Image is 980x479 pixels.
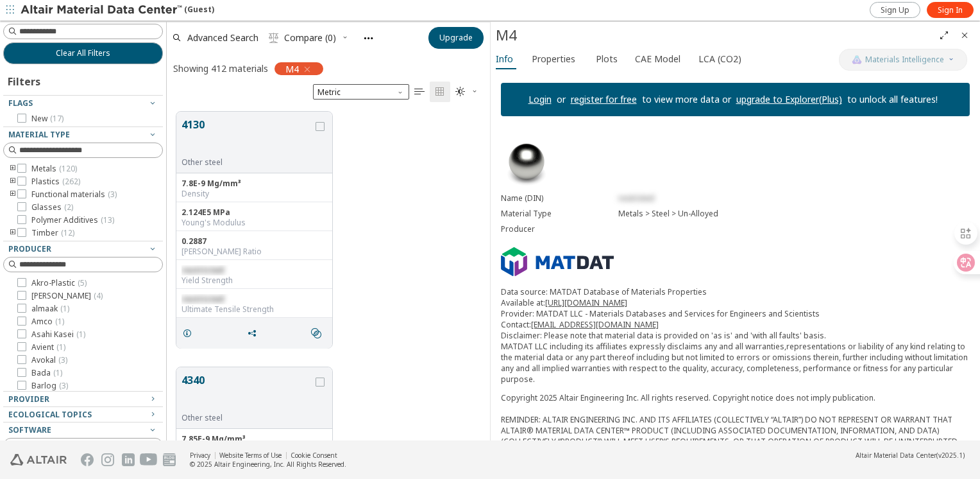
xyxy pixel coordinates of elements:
div: Yield Strength [182,275,327,286]
button: Full Screen [934,25,954,46]
span: Glasses [31,202,73,213]
span: ( 262 ) [62,176,80,187]
span: Compare (0) [284,33,336,42]
span: Polymer Additives [31,215,114,225]
span: ( 12 ) [61,227,74,238]
div: 7.85E-9 Mg/mm³ [182,434,327,444]
span: ( 5 ) [78,277,87,288]
span: ( 3 ) [59,380,68,391]
a: Login [528,93,552,105]
button: Ecological Topics [3,407,163,422]
button: Software [3,422,163,438]
span: Sign In [938,5,963,15]
p: to view more data or [637,93,736,106]
span: Info [496,49,513,69]
span: Amco [31,317,64,327]
p: Data source: MATDAT Database of Materials Properties Available at: Provider: MATDAT LLC - Materia... [501,286,970,385]
img: AI Copilot [852,55,862,65]
button: 4130 [182,117,313,157]
div: grid [167,102,490,441]
button: Upgrade [428,27,484,49]
span: ( 1 ) [55,316,64,327]
div: Filters [3,64,47,95]
div: Showing 412 materials [173,62,268,74]
span: Advanced Search [187,33,258,42]
span: Metric [313,84,409,100]
span: Asahi Kasei [31,329,85,340]
span: restricted [618,193,654,204]
span: Plots [596,49,618,69]
button: Producer [3,241,163,257]
img: Logo - Provider [501,247,614,277]
div: Metals > Steel > Un-Alloyed [618,209,970,219]
i:  [414,87,425,97]
span: Akro-Plastic [31,278,87,288]
button: Flags [3,96,163,111]
span: Producer [8,243,51,254]
button: 4340 [182,372,313,413]
span: restricted [182,293,224,304]
span: ( 1 ) [56,342,65,353]
div: M4 [496,25,934,46]
span: ( 3 ) [58,354,67,365]
div: Producer [501,224,618,234]
span: New [31,114,63,124]
span: Sign Up [881,5,909,15]
a: Privacy [190,451,210,460]
span: Metals [31,164,77,174]
span: Avient [31,342,65,353]
span: Functional materials [31,189,117,200]
span: Material Type [8,129,70,140]
span: restricted [182,265,224,275]
img: Altair Material Data Center [21,4,184,17]
span: ( 2 ) [64,202,73,213]
span: Software [8,424,51,435]
button: Table View [409,82,430,102]
span: CAE Model [635,49,680,69]
i: toogle group [8,164,17,174]
span: Ecological Topics [8,409,92,420]
span: Avokal [31,355,67,365]
div: Unit System [313,84,409,100]
button: Similar search [305,320,332,346]
span: Properties [532,49,575,69]
div: (v2025.1) [856,451,965,460]
a: [URL][DOMAIN_NAME] [545,297,627,308]
span: ( 4 ) [94,290,103,301]
div: © 2025 Altair Engineering, Inc. All Rights Reserved. [190,460,346,469]
span: ( 1 ) [53,367,62,378]
div: [PERSON_NAME] Ratio [182,247,327,257]
i: toogle group [8,177,17,187]
span: ( 17 ) [50,113,63,124]
div: 2.124E5 MPa [182,207,327,218]
div: Other steel [182,157,313,168]
a: upgrade to Explorer(Plus) [736,93,842,105]
div: Ultimate Tensile Strength [182,304,327,315]
span: Barlog [31,381,68,391]
button: AI CopilotMaterials Intelligence [839,49,967,71]
span: Altair Material Data Center [856,451,936,460]
div: Other steel [182,413,313,423]
p: or [552,93,571,106]
button: Tile View [430,82,450,102]
div: Young's Modulus [182,218,327,228]
span: almaak [31,304,69,314]
span: ( 1 ) [76,329,85,340]
span: ( 1 ) [60,303,69,314]
i:  [311,328,321,338]
span: Timber [31,228,74,238]
button: Share [241,320,268,346]
div: Material Type [501,209,618,219]
div: Name (DIN) [501,193,618,204]
i:  [455,87,466,97]
span: Materials Intelligence [865,55,944,65]
i:  [269,33,279,43]
button: Close [954,25,975,46]
button: Details [176,320,203,346]
span: ( 120 ) [59,163,77,174]
span: M4 [285,63,299,74]
div: 0.2887 [182,236,327,247]
div: Density [182,189,327,199]
div: (Guest) [21,4,214,17]
span: ( 3 ) [108,189,117,200]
